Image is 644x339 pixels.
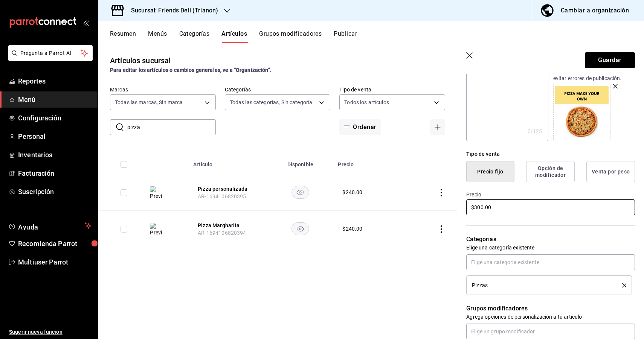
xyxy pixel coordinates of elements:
div: Tipo de venta [466,150,635,158]
span: Reportes [18,76,92,86]
p: Agrega opciones de personalización a tu artículo [466,313,635,321]
th: Precio [333,150,404,174]
span: Multiuser Parrot [18,257,92,267]
button: Opción de modificador [526,161,575,182]
label: Categorías [225,87,331,92]
span: Sugerir nueva función [9,328,92,336]
label: Tipo de venta [339,87,445,92]
button: Precio fijo [466,161,514,182]
button: Guardar [585,52,635,68]
button: Menús [148,30,167,43]
span: Configuración [18,113,92,123]
img: Preview [555,86,609,139]
img: Preview [150,186,162,200]
label: Marcas [110,87,216,92]
span: Ayuda [18,221,82,230]
button: edit-product-location [198,222,258,229]
div: $ 240.00 [342,225,362,233]
span: Pregunta a Parrot AI [20,49,81,57]
div: 0 /125 [528,128,542,135]
button: Venta por peso [586,161,635,182]
span: Todos los artículos [344,99,389,106]
button: Categorías [179,30,210,43]
span: Todas las marcas, Sin marca [115,99,183,106]
button: Grupos modificadores [259,30,322,43]
input: $0.00 [466,199,635,215]
span: Suscripción [18,187,92,197]
div: navigation tabs [110,30,644,43]
span: Pizzas [472,283,488,288]
span: AR-1694106820395 [198,193,246,199]
button: availability-product [291,222,309,235]
button: delete [617,283,626,287]
th: Artículo [189,150,267,174]
button: Publicar [334,30,357,43]
h3: Sucursal: Friends Deli (Trianon) [125,6,218,15]
input: Elige una categoría existente [466,254,635,270]
div: $ 240.00 [342,189,362,196]
span: Todas las categorías, Sin categoría [230,99,313,106]
p: Grupos modificadores [466,304,635,313]
div: Cambiar a organización [561,5,629,16]
button: actions [438,189,445,196]
strong: Para editar los artículos o cambios generales, ve a “Organización”. [110,67,272,73]
div: Artículos sucursal [110,55,171,66]
span: Recomienda Parrot [18,239,92,249]
span: AR-1694106820394 [198,230,246,236]
button: edit-product-location [198,185,258,193]
button: actions [438,225,445,233]
span: Menú [18,94,92,105]
a: Pregunta a Parrot AI [5,55,93,62]
th: Disponible [267,150,333,174]
button: availability-product [291,186,309,199]
button: Ordenar [339,119,381,135]
button: Pregunta a Parrot AI [8,45,93,61]
button: Resumen [110,30,136,43]
span: Personal [18,131,92,141]
input: Buscar artículo [127,120,216,135]
label: Precio [466,192,635,197]
span: Inventarios [18,150,92,160]
img: Preview [150,223,162,236]
p: Elige una categoría existente [466,244,635,251]
p: Categorías [466,235,635,244]
button: Artículos [221,30,247,43]
span: Facturación [18,168,92,178]
button: open_drawer_menu [83,20,89,26]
